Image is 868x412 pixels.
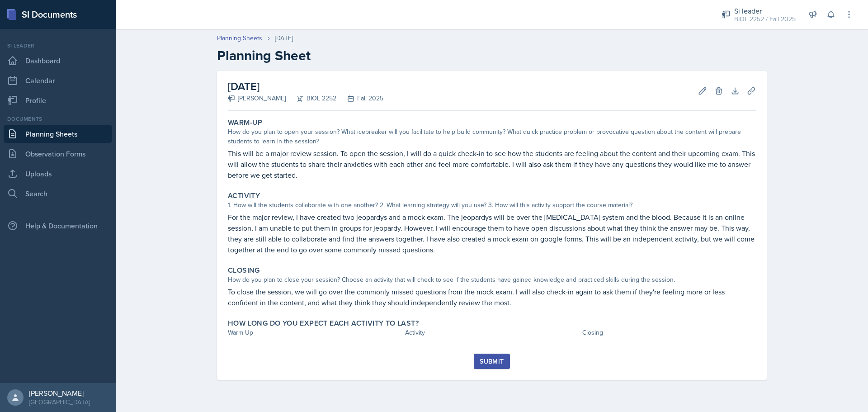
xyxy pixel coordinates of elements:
div: BIOL 2252 / Fall 2025 [734,14,796,24]
p: This will be a major review session. To open the session, I will do a quick check-in to see how t... [228,148,756,180]
div: [DATE] [275,33,293,43]
div: [PERSON_NAME] [228,94,286,103]
div: [GEOGRAPHIC_DATA] [29,398,90,407]
p: For the major review, I have created two jeopardys and a mock exam. The jeopardys will be over th... [228,212,756,255]
label: Closing [228,266,260,275]
label: Warm-Up [228,118,263,127]
div: Si leader [4,42,112,50]
label: Activity [228,191,260,200]
div: Help & Documentation [4,217,112,235]
div: How do you plan to open your session? What icebreaker will you facilitate to help build community... [228,127,756,146]
div: How do you plan to close your session? Choose an activity that will check to see if the students ... [228,275,756,284]
div: 1. How will the students collaborate with one another? 2. What learning strategy will you use? 3.... [228,200,756,210]
div: Closing [582,328,756,337]
a: Uploads [4,165,112,183]
div: Si leader [734,5,796,16]
div: Activity [405,328,579,337]
a: Search [4,185,112,203]
a: Calendar [4,71,112,90]
div: [PERSON_NAME] [29,388,90,398]
div: Submit [480,358,504,365]
div: Fall 2025 [336,94,383,103]
label: How long do you expect each activity to last? [228,319,419,328]
a: Profile [4,91,112,109]
a: Dashboard [4,52,112,70]
a: Planning Sheets [217,33,262,43]
div: BIOL 2252 [286,94,336,103]
h2: [DATE] [228,78,383,95]
a: Observation Forms [4,145,112,163]
h2: Planning Sheet [217,47,767,64]
div: Warm-Up [228,328,401,337]
p: To close the session, we will go over the commonly missed questions from the mock exam. I will al... [228,286,756,308]
div: Documents [4,115,112,123]
button: Submit [474,354,509,369]
a: Planning Sheets [4,125,112,143]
